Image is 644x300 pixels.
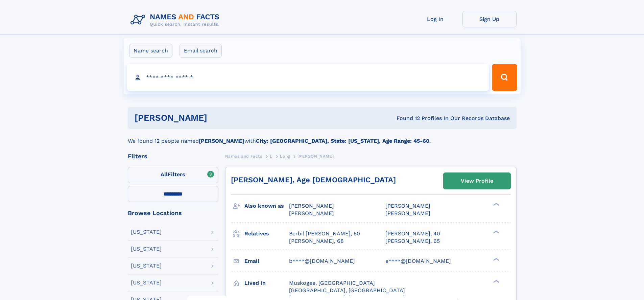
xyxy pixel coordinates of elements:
[161,171,168,178] span: All
[289,230,360,237] a: Berbil [PERSON_NAME], 50
[385,210,430,216] span: [PERSON_NAME]
[385,237,440,245] a: [PERSON_NAME], 65
[492,230,500,234] div: ❯
[131,246,162,252] div: [US_STATE]
[461,173,493,189] div: View Profile
[302,115,510,122] div: Found 12 Profiles In Our Records Database
[131,229,162,235] div: [US_STATE]
[128,167,218,183] label: Filters
[244,228,289,239] h3: Relatives
[280,154,290,159] span: Long
[492,202,500,207] div: ❯
[385,230,440,237] a: [PERSON_NAME], 40
[270,154,272,159] span: L
[244,255,289,267] h3: Email
[297,154,334,159] span: [PERSON_NAME]
[289,210,334,216] span: [PERSON_NAME]
[128,11,225,29] img: Logo Names and Facts
[129,44,172,58] label: Name search
[128,129,517,145] div: We found 12 people named with .
[408,11,462,27] a: Log In
[492,257,500,261] div: ❯
[231,176,396,184] a: [PERSON_NAME], Age [DEMOGRAPHIC_DATA]
[135,114,302,122] h1: [PERSON_NAME]
[225,152,262,160] a: Names and Facts
[128,153,218,159] div: Filters
[289,237,344,245] a: [PERSON_NAME], 68
[289,287,405,294] span: [GEOGRAPHIC_DATA], [GEOGRAPHIC_DATA]
[444,173,510,189] a: View Profile
[244,200,289,212] h3: Also known as
[244,277,289,289] h3: Lived in
[289,203,334,209] span: [PERSON_NAME]
[492,279,500,283] div: ❯
[270,152,272,160] a: L
[385,203,430,209] span: [PERSON_NAME]
[462,11,517,27] a: Sign Up
[199,138,244,144] b: [PERSON_NAME]
[289,280,375,286] span: Muskogee, [GEOGRAPHIC_DATA]
[127,64,489,91] input: search input
[180,44,222,58] label: Email search
[256,138,429,144] b: City: [GEOGRAPHIC_DATA], State: [US_STATE], Age Range: 45-60
[128,210,218,216] div: Browse Locations
[131,280,162,285] div: [US_STATE]
[131,263,162,269] div: [US_STATE]
[492,64,517,91] button: Search Button
[280,152,290,160] a: Long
